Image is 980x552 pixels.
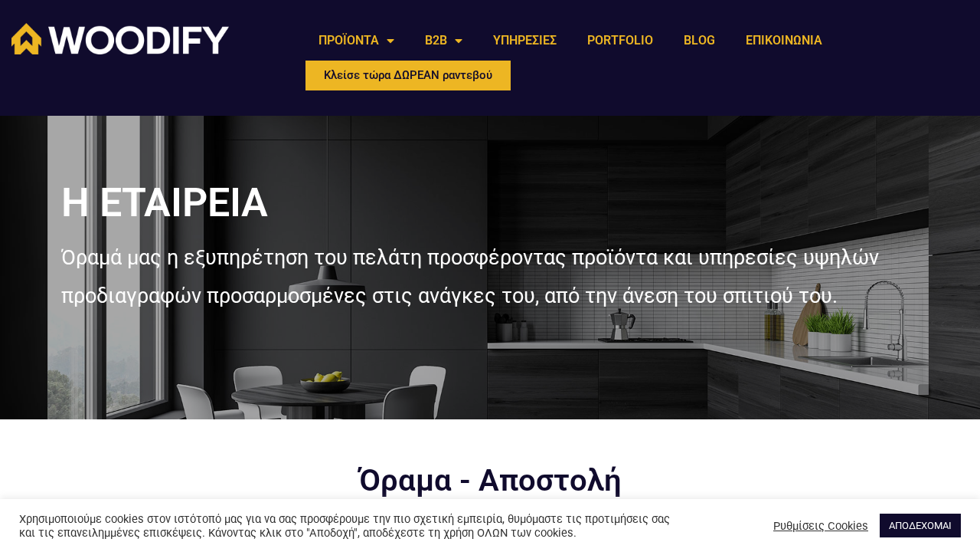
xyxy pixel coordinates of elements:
img: Woodify [11,23,229,54]
h1: Η ΕΤΑΙΡΕΙΑ [61,183,919,223]
a: ΥΠΗΡΕΣΙΕΣ [478,23,572,58]
a: ΑΠΟΔΕΧΟΜΑΙ [880,514,961,537]
nav: Menu [303,23,838,58]
a: Ρυθμίσεις Cookies [773,519,868,533]
a: ΠΡΟΪΟΝΤΑ [303,23,410,58]
a: PORTFOLIO [572,23,668,58]
p: Όραμά μας η εξυπηρέτηση του πελάτη προσφέροντας προϊόντα και υπηρεσίες υψηλών προδιαγραφών προσαρ... [61,238,919,315]
a: B2B [410,23,478,58]
div: Χρησιμοποιούμε cookies στον ιστότοπό μας για να σας προσφέρουμε την πιο σχετική εμπειρία, θυμόμασ... [19,512,678,540]
a: ΕΠΙΚΟΙΝΩΝΙΑ [730,23,838,58]
span: Κλείσε τώρα ΔΩΡΕΑΝ ραντεβού [324,70,492,81]
a: BLOG [668,23,730,58]
h2: Όραμα - Αποστολή [61,465,919,496]
a: Κλείσε τώρα ΔΩΡΕΑΝ ραντεβού [303,58,513,93]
